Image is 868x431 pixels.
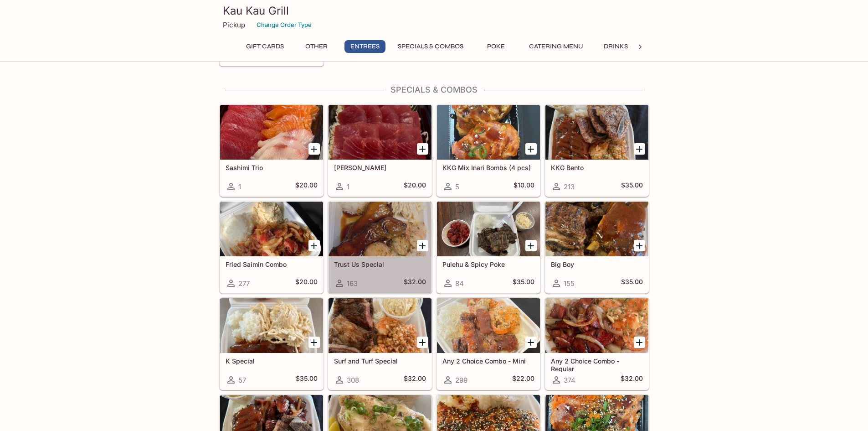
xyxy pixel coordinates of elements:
h5: $20.00 [295,181,318,192]
h5: Any 2 Choice Combo - Regular [551,357,643,372]
button: Add Big Boy [634,240,645,251]
span: 57 [238,376,246,384]
span: 374 [564,376,575,384]
h4: Specials & Combos [219,85,649,95]
h5: KKG Mix Inari Bombs (4 pcs) [442,164,534,171]
div: Big Boy [545,202,648,256]
h5: $10.00 [514,181,534,192]
a: Trust Us Special163$32.00 [328,201,432,293]
span: 163 [347,279,358,288]
h5: Surf and Turf Special [334,357,426,365]
p: Pickup [223,21,245,29]
span: 1 [238,182,241,191]
button: Add Any 2 Choice Combo - Mini [525,337,537,348]
span: 1 [347,182,349,191]
button: Add Fried Saimin Combo [308,240,320,251]
h5: Any 2 Choice Combo - Mini [442,357,534,365]
button: Specials & Combos [393,40,468,53]
div: Fried Saimin Combo [220,202,323,256]
a: Fried Saimin Combo277$20.00 [220,201,324,293]
a: [PERSON_NAME]1$20.00 [328,104,432,197]
button: Other [296,40,337,53]
span: 155 [564,279,575,288]
h5: $32.00 [404,374,426,385]
div: Surf and Turf Special [329,298,431,353]
button: Add Surf and Turf Special [417,337,428,348]
h5: $32.00 [404,278,426,289]
div: Any 2 Choice Combo - Mini [437,298,540,353]
a: Any 2 Choice Combo - Regular374$32.00 [545,298,649,390]
button: Change Order Type [252,18,316,32]
h5: $20.00 [295,278,318,289]
div: Ahi Sashimi [329,105,431,160]
h5: $32.00 [621,374,643,385]
span: 5 [455,182,459,191]
button: Gift Cards [241,40,289,53]
h5: $35.00 [513,278,534,289]
a: Surf and Turf Special308$32.00 [328,298,432,390]
a: KKG Mix Inari Bombs (4 pcs)5$10.00 [437,104,540,197]
span: 299 [455,376,467,384]
button: Add Sashimi Trio [308,143,320,155]
button: Add KKG Bento [634,143,645,155]
a: Any 2 Choice Combo - Mini299$22.00 [437,298,540,390]
button: Add K Special [308,337,320,348]
h5: $35.00 [296,374,318,385]
h5: Big Boy [551,260,643,268]
button: Entrees [344,40,385,53]
button: Poke [476,40,517,53]
button: Add KKG Mix Inari Bombs (4 pcs) [525,143,537,155]
a: Pulehu & Spicy Poke84$35.00 [437,201,540,293]
a: K Special57$35.00 [220,298,324,390]
div: KKG Bento [545,105,648,160]
button: Catering Menu [524,40,588,53]
span: 84 [455,279,464,288]
h5: KKG Bento [551,164,643,171]
button: Add Pulehu & Spicy Poke [525,240,537,251]
a: Big Boy155$35.00 [545,201,649,293]
button: Drinks [596,40,637,53]
h5: $35.00 [621,278,643,289]
span: 213 [564,182,575,191]
h5: Sashimi Trio [226,164,318,171]
h5: [PERSON_NAME] [334,164,426,171]
a: KKG Bento213$35.00 [545,104,649,197]
div: Trust Us Special [329,202,431,256]
h5: Fried Saimin Combo [226,260,318,268]
button: Add Ahi Sashimi [417,143,428,155]
div: KKG Mix Inari Bombs (4 pcs) [437,105,540,160]
span: 277 [238,279,250,288]
div: Pulehu & Spicy Poke [437,202,540,256]
div: K Special [220,298,323,353]
a: Sashimi Trio1$20.00 [220,104,324,197]
span: 308 [347,376,359,384]
h5: Pulehu & Spicy Poke [442,260,534,268]
h5: $20.00 [404,181,426,192]
div: Sashimi Trio [220,105,323,160]
h3: Kau Kau Grill [223,4,646,18]
h5: K Special [226,357,318,365]
button: Add Any 2 Choice Combo - Regular [634,337,645,348]
h5: Trust Us Special [334,260,426,268]
div: Any 2 Choice Combo - Regular [545,298,648,353]
h5: $22.00 [512,374,534,385]
button: Add Trust Us Special [417,240,428,251]
h5: $35.00 [621,181,643,192]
